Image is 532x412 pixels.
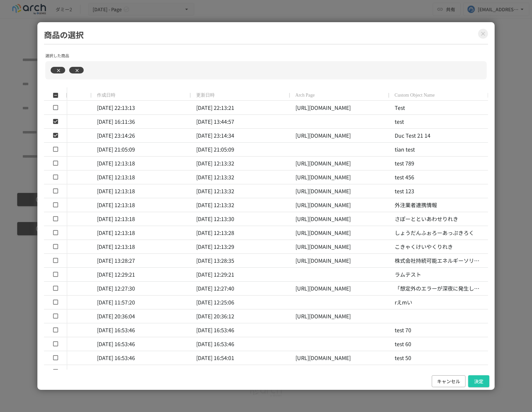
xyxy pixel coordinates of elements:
p: [DATE] 16:53:46 [97,368,186,376]
p: [URL][DOMAIN_NAME] [295,256,385,265]
p: [DATE] 22:13:13 [97,104,186,112]
p: 外注業者連携情報 [395,201,484,209]
p: [DATE] 12:13:18 [97,229,186,237]
p: [DATE] 12:29:21 [97,270,186,279]
p: [DATE] 12:13:32 [196,159,286,168]
p: test 789 [395,159,484,168]
p: [URL][DOMAIN_NAME] [295,173,385,182]
p: [DATE] 16:53:46 [196,340,286,348]
p: [DATE] 20:36:12 [196,312,286,321]
span: 更新日時 [196,92,215,98]
p: test 123 [395,187,484,196]
p: [URL][DOMAIN_NAME] [295,131,385,140]
p: [URL][DOMAIN_NAME] [295,215,385,223]
p: [DATE] 12:29:21 [196,270,286,279]
span: Custom Object Name [395,93,435,98]
p: [DATE] 13:28:27 [97,256,186,265]
p: [URL][DOMAIN_NAME] [295,201,385,209]
p: [DATE] 12:13:32 [196,187,286,196]
p: test 50 [395,354,484,362]
p: Duc Test 21 14 [395,131,484,140]
span: Arch Page [295,93,315,98]
p: [DATE] 12:13:18 [97,243,186,251]
p: 株式会社持続可能エネルギーソリューション開発機構 [395,256,484,265]
p: Test [395,104,484,112]
p: [DATE] 12:13:32 [196,173,286,182]
p: [DATE] 16:53:46 [196,326,286,335]
p: さぽーとといあわせりれき [395,215,484,223]
p: [URL][DOMAIN_NAME] [295,187,385,196]
p: ラムテスト [395,270,484,279]
p: 選択した商品 [45,52,487,59]
p: [DATE] 12:25:06 [196,298,286,307]
p: [URL][DOMAIN_NAME] [295,104,385,112]
p: [DATE] 16:53:46 [196,368,286,376]
button: Close modal [478,29,488,39]
p: [DATE] 12:13:28 [196,229,286,237]
p: [DATE] 16:54:01 [196,354,286,362]
p: [DATE] 12:13:18 [97,159,186,168]
p: [DATE] 12:13:18 [97,215,186,223]
p: [URL][DOMAIN_NAME] [295,243,385,251]
p: tian test [395,145,484,154]
p: こきゃくけいやくりれき [395,243,484,251]
p: [DATE] 12:13:18 [97,187,186,196]
p: [DATE] 21:05:09 [196,145,286,154]
p: [DATE] 12:13:29 [196,243,286,251]
p: [DATE] 16:53:46 [97,354,186,362]
p: しょうだんふぉろーあっぷきろく [395,229,484,237]
p: [URL][DOMAIN_NAME] [295,229,385,237]
p: [DATE] 20:36:04 [97,312,186,321]
p: [DATE] 16:11:36 [97,117,186,126]
p: [DATE] 12:27:30 [97,284,186,293]
p: [URL][DOMAIN_NAME] [295,312,385,321]
p: [DATE] 23:14:26 [97,131,186,140]
p: [DATE] 11:57:20 [97,298,186,307]
p: [URL][DOMAIN_NAME] [295,284,385,293]
p: [DATE] 13:28:35 [196,256,286,265]
p: [DATE] 12:13:32 [196,201,286,209]
p: [DATE] 16:53:46 [97,340,186,348]
p: 「想定外のエラーが深夜に発生して眠れなくなった開発者を救うための緊急対応リカバリータスク」 [395,284,484,293]
p: [DATE] 12:13:18 [97,173,186,182]
p: test 40 [395,368,484,376]
p: [DATE] 12:27:40 [196,284,286,293]
p: [DATE] 21:05:09 [97,145,186,154]
p: test 60 [395,340,484,348]
span: 作成日時 [97,92,115,98]
p: [DATE] 13:44:57 [196,117,286,126]
p: test 70 [395,326,484,335]
p: [DATE] 23:14:34 [196,131,286,140]
h2: 商品の選択 [44,29,488,44]
p: [URL][DOMAIN_NAME] [295,354,385,362]
button: 決定 [468,375,489,388]
p: rえmい [395,298,484,307]
p: test 456 [395,173,484,182]
p: [DATE] 22:13:21 [196,104,286,112]
p: [DATE] 12:13:18 [97,201,186,209]
p: test [395,117,484,126]
p: [DATE] 16:53:46 [97,326,186,335]
button: キャンセル [432,375,465,388]
p: [URL][DOMAIN_NAME] [295,159,385,168]
p: [DATE] 12:13:30 [196,215,286,223]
